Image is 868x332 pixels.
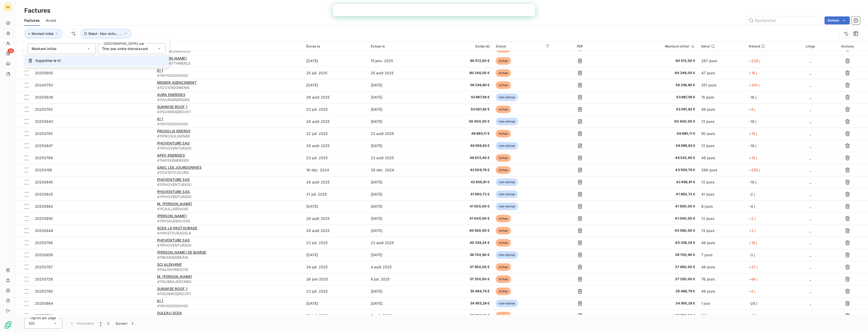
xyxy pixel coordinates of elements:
[157,214,187,218] span: [PERSON_NAME]
[66,318,97,329] button: Précédent
[749,228,755,233] span: +2 j
[303,297,367,310] td: [DATE]
[368,297,432,310] td: [DATE]
[436,313,490,318] span: 29 736,00 €
[24,29,63,38] button: Montant initial
[810,180,811,184] span: _
[698,164,746,176] td: 268 jours
[35,119,53,124] span: 20250843
[303,67,367,79] td: 25 juil. 2025
[698,103,746,115] td: 49 jours
[496,239,511,247] span: échue
[368,273,432,285] td: 6 juil. 2025
[368,67,432,79] td: 25 août 2025
[4,321,12,329] img: Logo LeanPay
[303,79,367,91] td: [DATE]
[157,109,300,114] span: 411SUNWISEROOF1
[698,91,746,103] td: 15 jours
[157,61,300,66] span: 41124067THMERLE
[157,231,300,236] span: 411PASTOURADELA
[496,44,550,48] div: Statut
[810,83,811,87] span: _
[496,69,511,77] span: échue
[610,180,696,185] span: 42 836,81 €
[810,265,811,269] span: _
[698,79,746,91] td: 351 jours
[496,106,511,113] span: échue
[436,131,490,136] span: 48 680,11 €
[35,301,53,305] span: 20250864
[698,55,746,67] td: 287 jours
[749,265,757,269] span: +37 j
[303,261,367,273] td: 24 juil. 2025
[29,321,35,326] span: 100
[698,237,746,249] td: 49 jours
[824,16,850,25] button: Actions
[610,265,696,270] span: 37 850,00 €
[496,81,511,89] span: échue
[368,225,432,237] td: [DATE]
[749,192,755,196] span: -2 j
[35,228,53,233] span: 20250844
[157,80,197,85] span: MENIER AGENCEMENT
[749,204,755,208] span: -4 j
[24,18,40,23] span: Factures
[35,180,53,184] span: 20250845
[749,71,757,75] span: +16 j
[436,107,490,112] span: 53 061,62 €
[157,68,163,73] span: KI 1
[496,275,511,283] span: échue
[35,277,53,281] span: 20250726
[368,200,432,212] td: [DATE]
[496,93,518,101] span: non-échue
[496,130,511,137] span: échue
[303,225,367,237] td: 28 août 2025
[610,44,696,48] div: Montant initial
[303,310,367,322] td: 22 juil. 2025
[46,18,56,23] span: Avoirs
[303,128,367,140] td: 22 juil. 2025
[810,95,811,99] span: _
[749,156,757,160] span: +18 j
[810,71,811,75] span: _
[157,97,300,102] span: 411AURAENERGIES
[303,55,367,67] td: [DATE]
[35,107,53,111] span: 20250792
[436,228,490,233] span: 40 560,00 €
[610,168,696,173] span: 43 509,76 €
[749,119,756,124] span: -18 j
[35,71,53,75] span: 20250805
[157,243,300,248] span: 411PHOVENTURE00
[436,277,490,282] span: 37 250,00 €
[157,226,198,230] span: SCEA LA PASTOURADE
[436,155,490,160] span: 48 533,40 €
[496,227,511,234] span: échue
[810,119,811,124] span: _
[32,32,53,36] span: Montant initial
[749,44,791,48] div: Retard
[303,91,367,103] td: 26 août 2025
[436,240,490,245] span: 40 338,24 €
[747,16,822,25] input: Rechercher
[797,44,824,48] div: Litige
[303,285,367,297] td: 23 juil. 2025
[698,249,746,261] td: 7 jours
[157,153,185,157] span: APEX ENERGIES
[368,249,432,261] td: [DATE]
[810,241,811,245] span: _
[35,265,53,269] span: 20250797
[610,204,696,209] span: 41 500,00 €
[810,107,811,111] span: _
[749,313,758,318] span: +39 j
[698,273,746,285] td: 76 jours
[436,70,490,76] span: 60 246,00 €
[303,115,367,128] td: 28 août 2025
[35,95,53,99] span: 20250836
[368,212,432,225] td: [DATE]
[8,49,14,53] span: 32
[303,176,367,188] td: 28 août 2025
[610,252,696,257] span: 38 700,80 €
[436,265,490,270] span: 37 850,00 €
[698,188,746,200] td: 41 jours
[303,103,367,115] td: 23 juil. 2025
